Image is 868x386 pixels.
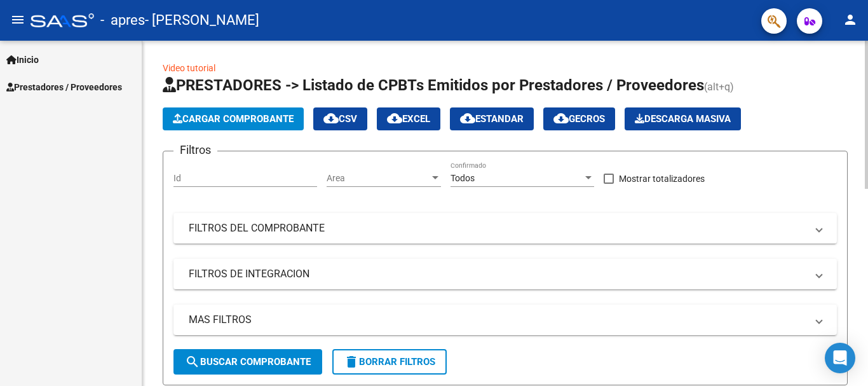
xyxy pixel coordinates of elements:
mat-panel-title: FILTROS DEL COMPROBANTE [189,221,806,235]
span: Cargar Comprobante [173,113,294,125]
mat-icon: search [185,354,200,369]
span: Mostrar totalizadores [619,171,705,186]
mat-icon: delete [344,354,359,369]
span: - apres [100,6,145,34]
button: Cargar Comprobante [163,107,304,130]
mat-icon: person [843,12,858,27]
mat-expansion-panel-header: FILTROS DE INTEGRACION [173,259,837,289]
span: CSV [323,113,357,125]
button: Borrar Filtros [332,349,447,375]
button: Gecros [543,107,615,130]
span: Prestadores / Proveedores [6,80,122,94]
button: EXCEL [377,107,440,130]
span: Borrar Filtros [344,356,435,368]
button: CSV [313,107,367,130]
span: EXCEL [387,113,430,125]
mat-icon: menu [10,12,25,27]
mat-icon: cloud_download [460,111,475,126]
a: Video tutorial [163,63,215,73]
span: Area [327,173,430,184]
span: Gecros [553,113,605,125]
span: PRESTADORES -> Listado de CPBTs Emitidos por Prestadores / Proveedores [163,76,704,94]
mat-panel-title: MAS FILTROS [189,313,806,327]
span: Estandar [460,113,524,125]
mat-expansion-panel-header: MAS FILTROS [173,305,837,335]
div: Open Intercom Messenger [825,343,855,373]
h3: Filtros [173,141,217,159]
mat-icon: cloud_download [553,111,569,126]
span: Todos [451,173,475,183]
span: Buscar Comprobante [185,356,311,368]
button: Descarga Masiva [625,107,741,130]
mat-icon: cloud_download [387,111,402,126]
button: Estandar [450,107,534,130]
span: Descarga Masiva [635,113,731,125]
mat-panel-title: FILTROS DE INTEGRACION [189,267,806,281]
mat-expansion-panel-header: FILTROS DEL COMPROBANTE [173,213,837,244]
span: (alt+q) [704,81,734,93]
app-download-masive: Descarga masiva de comprobantes (adjuntos) [625,107,741,130]
span: - [PERSON_NAME] [145,6,259,34]
span: Inicio [6,53,39,67]
mat-icon: cloud_download [323,111,339,126]
button: Buscar Comprobante [173,349,322,375]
